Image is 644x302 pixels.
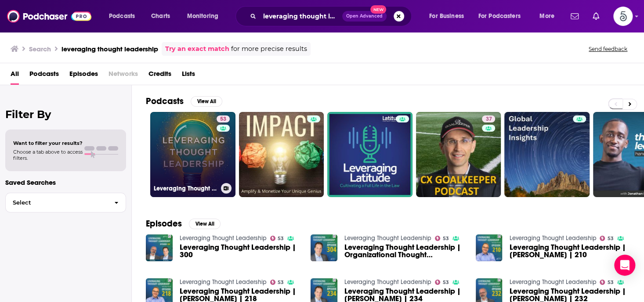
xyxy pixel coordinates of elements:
h3: Leveraging Thought Leadership [154,185,217,192]
a: 53 [600,280,614,285]
span: 37 [485,115,492,124]
a: All [11,67,19,85]
button: View All [191,96,222,107]
div: Search podcasts, credits, & more... [244,6,420,26]
button: open menu [103,9,146,23]
a: Leveraging Thought Leadership [180,278,267,286]
span: New [370,5,386,14]
span: 53 [443,280,449,284]
a: 53 [270,236,284,241]
button: View All [189,219,221,229]
span: 53 [608,280,614,284]
a: Leveraging Thought Leadership [180,234,267,242]
a: Leveraging Thought Leadership [344,234,431,242]
a: 37 [416,112,501,197]
h3: leveraging thought leadership [62,45,158,53]
a: Episodes [69,67,98,85]
span: Choose a tab above to access filters. [13,149,83,161]
span: Logged in as Spiral5-G2 [613,7,633,26]
span: Leveraging Thought Leadership | [PERSON_NAME] | 210 [509,244,630,259]
span: Select [6,200,107,205]
span: 53 [220,115,226,124]
span: 53 [443,237,449,241]
a: Charts [145,9,175,23]
span: for more precise results [231,44,307,54]
a: Podcasts [29,67,59,85]
a: 53 [217,115,230,122]
a: EpisodesView All [146,218,221,229]
p: Saved Searches [5,178,126,187]
img: Podchaser - Follow, Share and Rate Podcasts [7,8,91,25]
img: Leveraging Thought Leadership | Organizational Thought Leadership Anthology | 304 [311,234,337,261]
span: Monitoring [187,10,218,22]
a: 53 [270,280,284,285]
a: Leveraging Thought Leadership | Alan Alper | 210 [509,244,630,259]
img: Leveraging Thought Leadership | Alan Alper | 210 [476,234,503,261]
a: Lists [182,67,195,85]
a: PodcastsView All [146,96,222,107]
a: 53 [600,236,614,241]
div: Open Intercom Messenger [614,255,635,276]
button: Open AdvancedNew [342,11,387,22]
button: open menu [181,9,230,23]
button: open menu [533,9,565,23]
span: Networks [109,67,138,85]
button: Show profile menu [613,7,633,26]
a: 53 [435,280,449,285]
span: More [539,10,554,22]
a: 37 [482,115,495,122]
span: Want to filter your results? [13,140,83,146]
span: Open Advanced [346,14,383,18]
a: Leveraging Thought Leadership [509,234,596,242]
span: For Podcasters [478,10,521,22]
h2: Filter By [5,108,126,121]
span: Charts [151,10,170,22]
a: Leveraging Thought Leadership | 300 [180,244,300,259]
h2: Episodes [146,218,182,229]
img: User Profile [613,7,633,26]
a: Leveraging Thought Leadership [509,278,596,286]
a: Credits [148,67,171,85]
input: Search podcasts, credits, & more... [260,9,342,23]
span: Podcasts [109,10,135,22]
img: Leveraging Thought Leadership | 300 [146,234,173,261]
button: Select [5,193,126,212]
a: 53 [435,236,449,241]
h3: Search [29,45,51,53]
span: 53 [608,237,614,241]
h2: Podcasts [146,96,184,107]
button: open menu [473,9,533,23]
a: Try an exact match [165,44,229,54]
button: open menu [423,9,475,23]
a: Leveraging Thought Leadership [344,278,431,286]
button: Send feedback [586,45,630,53]
span: 53 [278,237,284,241]
span: 53 [278,280,284,284]
span: For Business [429,10,464,22]
a: Leveraging Thought Leadership | Organizational Thought Leadership Anthology | 304 [344,244,465,259]
a: 53Leveraging Thought Leadership [150,112,235,197]
a: Show notifications dropdown [589,9,603,24]
a: Show notifications dropdown [567,9,582,24]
